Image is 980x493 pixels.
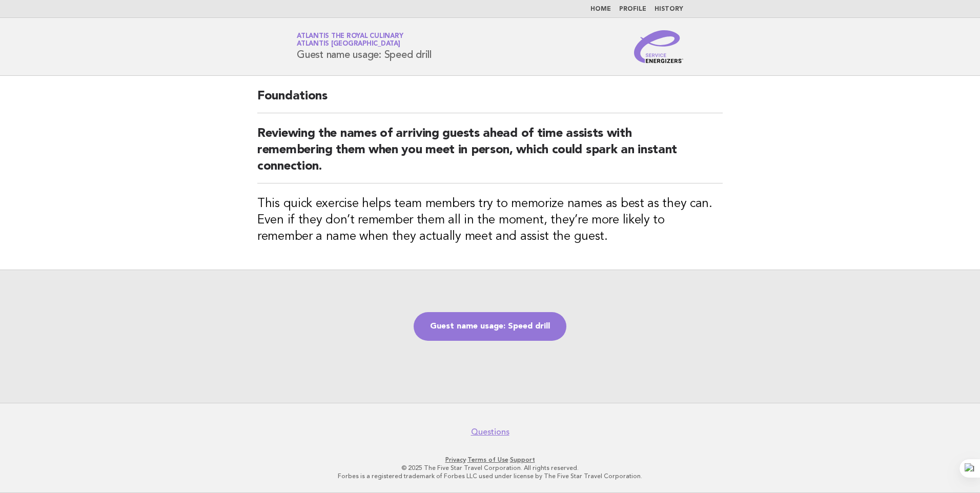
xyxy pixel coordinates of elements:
p: · · [176,456,804,464]
a: Support [510,456,535,463]
a: Guest name usage: Speed drill [414,312,566,341]
a: History [655,6,683,12]
h2: Foundations [257,88,723,113]
a: Terms of Use [467,456,508,463]
a: Questions [471,427,509,437]
h3: This quick exercise helps team members try to memorize names as best as they can. Even if they do... [257,196,723,245]
a: Profile [619,6,646,12]
a: Privacy [445,456,466,463]
p: © 2025 The Five Star Travel Corporation. All rights reserved. [176,464,804,472]
span: Atlantis [GEOGRAPHIC_DATA] [297,41,400,48]
p: Forbes is a registered trademark of Forbes LLC used under license by The Five Star Travel Corpora... [176,472,804,480]
a: Home [590,6,611,12]
h2: Reviewing the names of arriving guests ahead of time assists with remembering them when you meet ... [257,126,723,183]
h1: Guest name usage: Speed drill [297,33,432,60]
a: Atlantis the Royal CulinaryAtlantis [GEOGRAPHIC_DATA] [297,33,403,47]
img: Service Energizers [634,30,683,63]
